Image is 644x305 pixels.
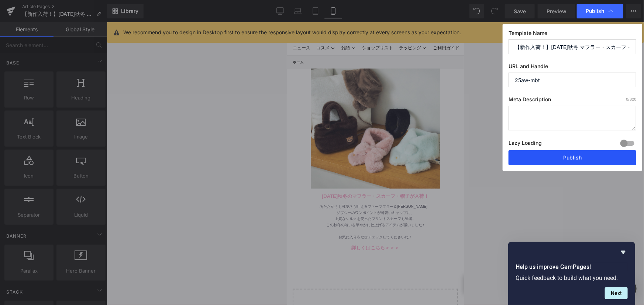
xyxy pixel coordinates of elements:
[145,6,177,13] nav: セカンダリナビゲーション
[509,96,636,106] label: Meta Description
[516,274,628,281] p: Quick feedback to build what you need.
[605,287,628,299] button: Next question
[516,263,628,271] h2: Help us improve GemPages!
[6,38,17,42] a: ホーム
[626,97,628,101] span: 0
[65,223,113,228] a: 詳しくはこちら＞＞＞
[109,19,143,34] summary: ラッピング
[626,97,636,101] span: /320
[52,19,72,34] summary: 雑貨
[143,19,176,34] a: ご利用ガイド
[27,19,52,34] summary: コスメ
[509,63,636,73] label: URL and Handle
[72,19,109,34] a: ショップリスト
[586,8,604,14] span: Publish
[3,19,27,34] a: ニュース
[35,171,142,177] b: [DATE]秋冬のマフラー・スカーフ・帽子が入荷！
[619,248,628,257] button: Hide survey
[516,248,628,299] div: Help us improve GemPages!
[509,138,542,150] label: Lazy Loading
[509,30,636,39] label: Template Name
[509,150,636,165] button: Publish
[176,19,252,34] a: PAUL & [PERSON_NAME]について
